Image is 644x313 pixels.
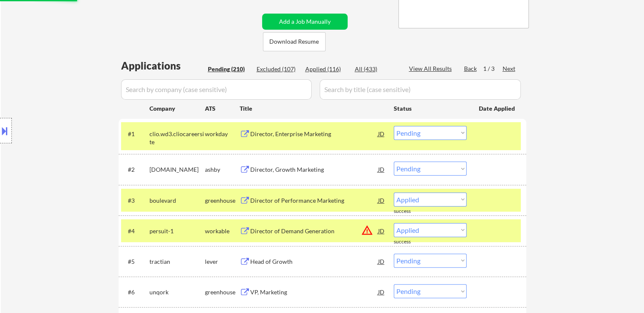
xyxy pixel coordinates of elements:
[149,288,205,296] div: unqork
[250,165,378,174] div: Director, Growth Marketing
[483,64,503,73] div: 1 / 3
[262,14,348,30] button: Add a Job Manually
[205,130,240,138] div: workday
[250,257,378,266] div: Head of Growth
[149,165,205,174] div: [DOMAIN_NAME]
[149,257,205,266] div: tractian
[377,254,386,269] div: JD
[208,65,250,73] div: Pending (210)
[205,257,240,266] div: lever
[121,61,205,71] div: Applications
[205,165,240,174] div: ashby
[263,32,326,51] button: Download Resume
[205,227,240,235] div: workable
[377,284,386,299] div: JD
[149,227,205,235] div: persuit-1
[205,196,240,205] div: greenhouse
[149,104,205,113] div: Company
[205,104,240,113] div: ATS
[128,288,143,296] div: #6
[257,65,299,73] div: Excluded (107)
[377,162,386,177] div: JD
[503,64,516,73] div: Next
[464,64,478,73] div: Back
[394,238,428,246] div: success
[149,196,205,205] div: boulevard
[320,79,521,100] input: Search by title (case sensitive)
[377,223,386,238] div: JD
[250,196,378,205] div: Director of Performance Marketing
[128,227,143,235] div: #4
[394,208,428,215] div: success
[394,101,467,116] div: Status
[305,65,348,73] div: Applied (116)
[149,130,205,146] div: clio.wd3.cliocareersite
[377,126,386,141] div: JD
[361,224,373,236] button: warning_amber
[240,104,386,113] div: Title
[128,257,143,266] div: #5
[205,288,240,296] div: greenhouse
[250,130,378,138] div: Director, Enterprise Marketing
[377,193,386,208] div: JD
[250,227,378,235] div: Director of Demand Generation
[409,64,454,73] div: View All Results
[355,65,397,73] div: All (433)
[479,104,516,113] div: Date Applied
[250,288,378,296] div: VP, Marketing
[121,79,312,100] input: Search by company (case sensitive)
